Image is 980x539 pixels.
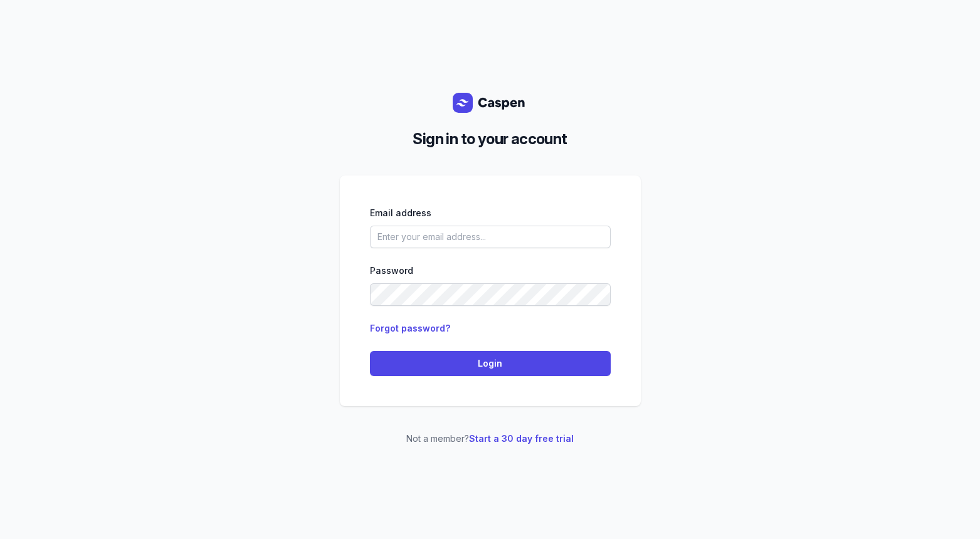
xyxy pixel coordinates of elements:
[370,206,611,221] div: Email address
[370,351,611,376] button: Login
[370,226,611,248] input: Enter your email address...
[377,356,603,371] span: Login
[350,128,631,150] h2: Sign in to your account
[340,431,641,446] p: Not a member?
[469,433,574,444] a: Start a 30 day free trial
[370,323,450,333] a: Forgot password?
[370,263,611,278] div: Password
